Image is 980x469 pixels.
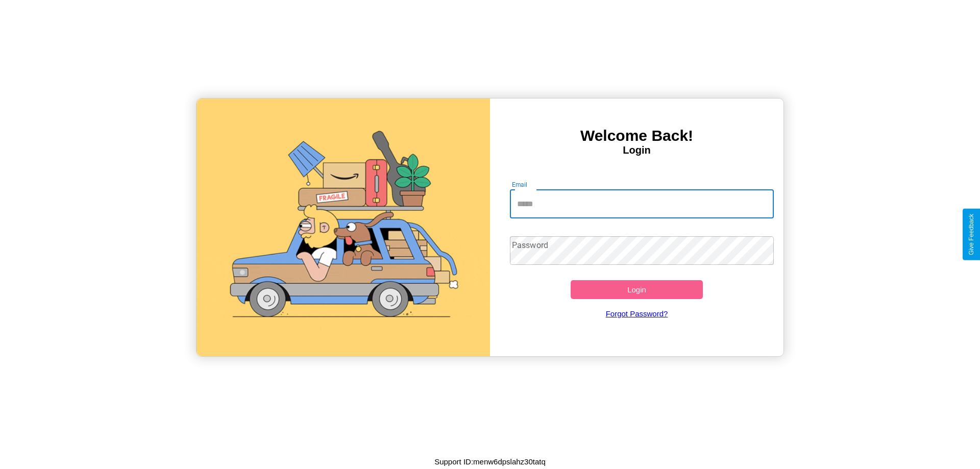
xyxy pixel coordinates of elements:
a: Forgot Password? [505,299,769,328]
div: Give Feedback [968,214,975,255]
h4: Login [490,144,783,156]
p: Support ID: menw6dpslahz30tatq [434,455,546,468]
img: gif [197,98,490,356]
button: Login [571,280,703,299]
h3: Welcome Back! [490,127,783,144]
label: Email [512,180,528,189]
